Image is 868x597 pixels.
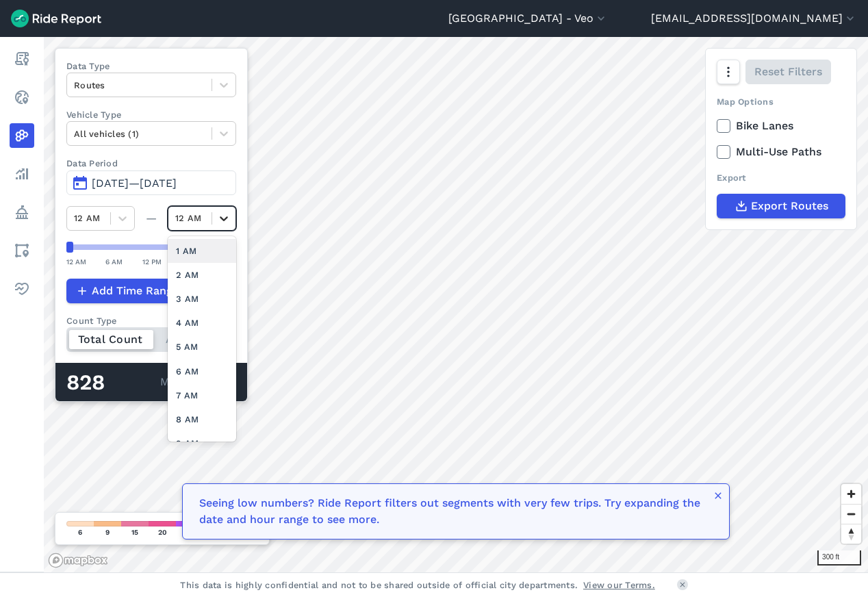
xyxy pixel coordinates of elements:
[105,255,123,268] div: 6 AM
[66,60,236,73] label: Data Type
[717,144,845,160] label: Multi-Use Paths
[92,283,179,299] span: Add Time Range
[44,37,868,572] canvas: Map
[10,123,34,148] a: Heatmaps
[10,200,34,225] a: Policy
[66,279,188,303] button: Add Time Range
[751,198,828,214] span: Export Routes
[142,255,162,268] div: 12 PM
[66,314,236,327] div: Count Type
[745,60,831,84] button: Reset Filters
[754,64,822,80] span: Reset Filters
[168,407,236,431] div: 8 AM
[583,579,655,592] a: View our Terms.
[168,431,236,455] div: 9 AM
[66,255,86,268] div: 12 AM
[10,277,34,301] a: Health
[841,504,861,524] button: Zoom out
[10,85,34,110] a: Realtime
[135,210,168,227] div: —
[48,552,108,568] a: Mapbox logo
[168,335,236,359] div: 5 AM
[10,47,34,71] a: Report
[841,484,861,504] button: Zoom in
[817,550,861,566] div: 300 ft
[10,162,34,186] a: Analyze
[717,118,845,134] label: Bike Lanes
[11,10,101,27] img: Ride Report
[55,363,247,401] div: Matched Trips
[717,95,845,108] div: Map Options
[92,177,177,190] span: [DATE]—[DATE]
[66,374,160,392] div: 828
[10,238,34,263] a: Areas
[168,263,236,287] div: 2 AM
[168,383,236,407] div: 7 AM
[651,10,857,27] button: [EMAIL_ADDRESS][DOMAIN_NAME]
[841,524,861,544] button: Reset bearing to north
[717,171,845,184] div: Export
[168,239,236,263] div: 1 AM
[66,157,236,170] label: Data Period
[168,359,236,383] div: 6 AM
[717,194,845,218] button: Export Routes
[66,170,236,195] button: [DATE]—[DATE]
[168,287,236,311] div: 3 AM
[168,311,236,335] div: 4 AM
[66,108,236,121] label: Vehicle Type
[448,10,608,27] button: [GEOGRAPHIC_DATA] - Veo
